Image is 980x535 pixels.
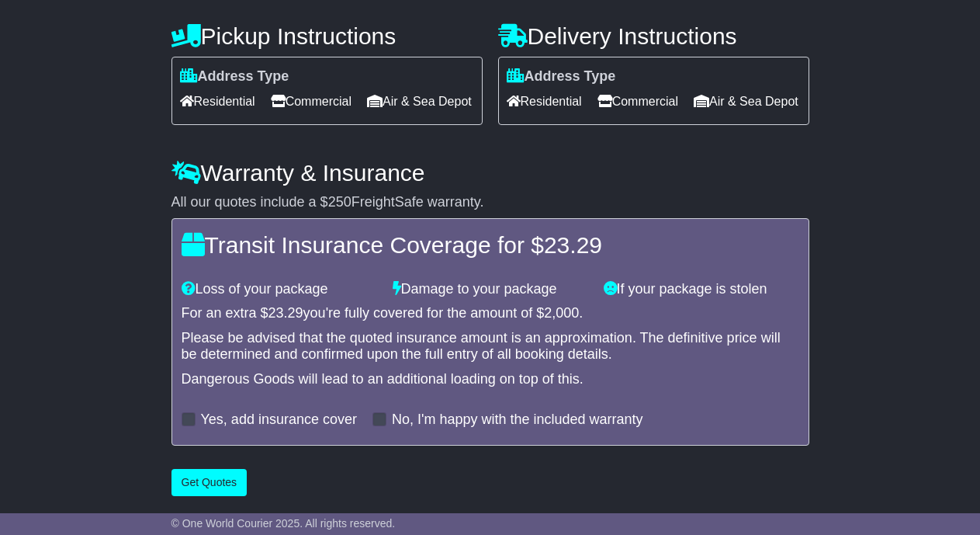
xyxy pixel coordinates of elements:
span: Commercial [271,89,351,113]
span: Residential [180,89,255,113]
div: Damage to your package [385,281,596,298]
label: No, I'm happy with the included warranty [392,412,643,429]
div: All our quotes include a $ FreightSafe warranty. [171,194,809,211]
span: © One World Courier 2025. All rights reserved. [171,517,396,530]
div: Loss of your package [174,281,385,298]
span: Air & Sea Depot [694,89,798,113]
h4: Pickup Instructions [171,23,483,49]
label: Address Type [507,68,616,85]
button: Get Quotes [171,469,248,496]
h4: Transit Insurance Coverage for $ [182,232,799,258]
label: Address Type [180,68,289,85]
span: 250 [328,194,351,210]
div: For an extra $ you're fully covered for the amount of $ . [182,305,799,322]
h4: Delivery Instructions [498,23,809,49]
span: 23.29 [268,305,303,321]
span: Air & Sea Depot [367,89,472,113]
div: Please be advised that the quoted insurance amount is an approximation. The definitive price will... [182,330,799,363]
span: 23.29 [544,232,602,258]
h4: Warranty & Insurance [171,160,809,186]
span: Residential [507,89,582,113]
label: Yes, add insurance cover [201,412,357,429]
span: 2,000 [544,305,579,321]
div: If your package is stolen [596,281,807,298]
span: Commercial [597,89,678,113]
div: Dangerous Goods will lead to an additional loading on top of this. [182,371,799,388]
